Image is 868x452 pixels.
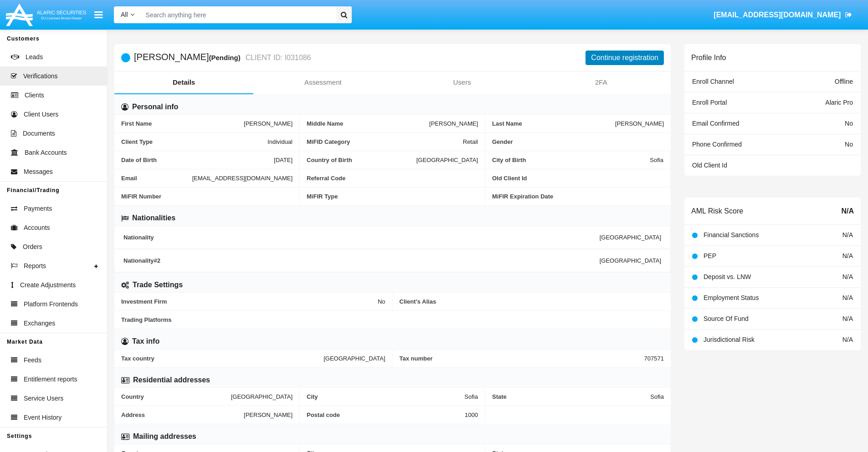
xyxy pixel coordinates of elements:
[416,157,478,163] span: [GEOGRAPHIC_DATA]
[825,99,853,106] span: Alaric Pro
[492,393,650,400] span: State
[842,231,853,239] span: N/A
[691,207,743,215] h6: AML Risk Score
[307,411,465,418] span: Postal code
[134,52,311,63] h5: [PERSON_NAME]
[267,138,293,145] span: Individual
[324,355,385,362] span: [GEOGRAPHIC_DATA]
[24,110,58,119] span: Client Users
[244,120,293,127] span: [PERSON_NAME]
[209,52,243,63] div: (Pending)
[393,71,532,93] a: Users
[842,294,853,301] span: N/A
[133,280,183,290] h6: Trade Settings
[24,375,77,384] span: Entitlement reports
[692,99,727,106] span: Enroll Portal
[845,120,853,127] span: No
[123,257,600,264] span: Nationality #2
[400,355,644,362] span: Tax number
[307,120,429,127] span: Middle Name
[492,120,615,127] span: Last Name
[24,319,55,328] span: Exchanges
[132,102,178,112] h6: Personal info
[644,355,664,362] span: 707571
[23,242,42,252] span: Orders
[704,315,749,322] span: Source Of Fund
[650,157,663,163] span: Sofia
[121,175,192,182] span: Email
[463,138,478,145] span: Retail
[243,54,311,61] small: CLIENT ID: I031086
[692,162,727,169] span: Old Client Id
[253,71,392,93] a: Assessment
[121,157,274,163] span: Date of Birth
[25,148,67,157] span: Bank Accounts
[650,393,664,400] span: Sofia
[24,300,78,309] span: Platform Frontends
[600,257,661,264] span: [GEOGRAPHIC_DATA]
[114,10,141,20] a: All
[691,53,726,62] h6: Profile Info
[24,394,63,403] span: Service Users
[692,78,734,85] span: Enroll Channel
[132,336,159,346] h6: Tax info
[114,71,253,93] a: Details
[704,273,751,280] span: Deposit vs. LNW
[24,204,52,213] span: Payments
[20,280,76,290] span: Create Adjustments
[25,91,44,100] span: Clients
[121,411,244,418] span: Address
[842,252,853,259] span: N/A
[133,375,210,385] h6: Residential addresses
[586,51,664,65] button: Continue registration
[121,393,231,400] span: Country
[307,157,416,163] span: Country of Birth
[842,315,853,322] span: N/A
[121,298,378,305] span: Investment Firm
[532,71,671,93] a: 2FA
[121,11,128,18] span: All
[615,120,664,127] span: [PERSON_NAME]
[464,393,478,400] span: Sofia
[23,129,55,138] span: Documents
[307,393,464,400] span: City
[24,167,53,177] span: Messages
[274,157,293,163] span: [DATE]
[841,206,854,217] span: N/A
[378,298,385,305] span: No
[123,234,600,241] span: Nationality
[709,2,857,28] a: [EMAIL_ADDRESS][DOMAIN_NAME]
[704,252,716,259] span: PEP
[244,411,293,418] span: [PERSON_NAME]
[26,52,43,62] span: Leads
[24,356,41,365] span: Feeds
[121,120,244,127] span: First Name
[133,432,196,442] h6: Mailing addresses
[704,294,759,301] span: Employment Status
[5,1,87,28] img: Logo image
[231,393,293,400] span: [GEOGRAPHIC_DATA]
[842,273,853,280] span: N/A
[307,175,478,182] span: Referral Code
[141,6,333,23] input: Search
[492,157,650,163] span: City of Birth
[845,141,853,148] span: No
[132,213,175,223] h6: Nationalities
[121,138,267,145] span: Client Type
[121,316,664,323] span: Trading Platforms
[400,298,664,305] span: Client’s Alias
[24,413,62,422] span: Event History
[23,71,57,81] span: Verifications
[692,141,742,148] span: Phone Confirmed
[842,336,853,343] span: N/A
[492,138,664,145] span: Gender
[600,234,661,241] span: [GEOGRAPHIC_DATA]
[24,223,50,233] span: Accounts
[465,411,478,418] span: 1000
[121,355,324,362] span: Tax country
[429,120,478,127] span: [PERSON_NAME]
[192,175,293,182] span: [EMAIL_ADDRESS][DOMAIN_NAME]
[835,78,853,85] span: Offline
[704,231,759,239] span: Financial Sanctions
[704,336,755,343] span: Jurisdictional Risk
